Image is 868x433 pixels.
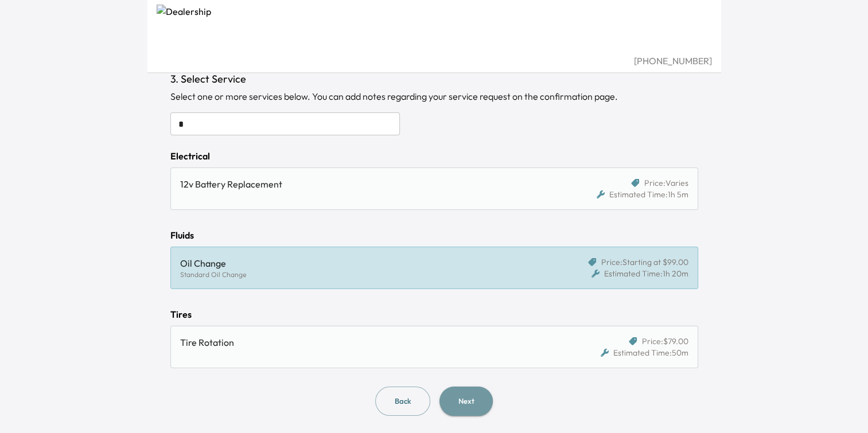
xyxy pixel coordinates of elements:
[170,149,698,163] div: Electrical
[157,54,712,68] div: [PHONE_NUMBER]
[601,256,688,268] span: Price: Starting at $99.00
[170,307,698,321] div: Tires
[180,336,552,349] div: Tire Rotation
[375,387,430,416] button: Back
[170,228,698,242] div: Fluids
[601,347,688,358] div: Estimated Time: 50m
[439,387,493,416] button: Next
[170,89,698,103] div: Select one or more services below. You can add notes regarding your service request on the confir...
[180,270,552,279] div: Standard Oil Change
[642,336,688,347] span: Price: $79.00
[597,189,688,200] div: Estimated Time: 1h 5m
[180,177,552,191] div: 12v Battery Replacement
[157,5,712,54] img: Dealership
[180,256,552,270] div: Oil Change
[591,268,688,279] div: Estimated Time: 1h 20m
[170,71,698,87] h1: 3. Select Service
[644,177,688,189] span: Price: Varies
